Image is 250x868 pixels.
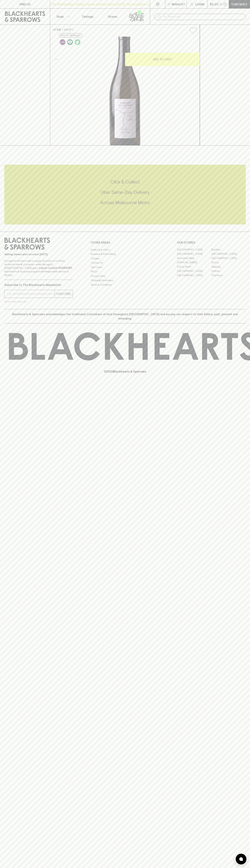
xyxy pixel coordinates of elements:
[91,252,159,256] a: Business & Bulk Gifting
[211,273,246,278] a: Thornbury
[91,270,159,274] a: FAQ's
[100,9,125,24] a: Stores
[19,2,31,6] p: FIND US
[177,273,211,278] a: [GEOGRAPHIC_DATA]
[67,39,73,45] img: Vegan
[59,33,82,38] button: Add to wishlist
[177,252,211,256] a: [GEOGRAPHIC_DATA]
[75,39,80,45] img: Organic
[210,2,218,6] p: $0.00
[108,14,117,19] p: Stores
[211,269,246,273] a: Prahran
[39,266,72,269] strong: Liquor License #32064953
[177,269,211,273] a: [GEOGRAPHIC_DATA]
[91,283,159,287] a: Terms & Conditions
[91,256,159,261] a: Careers
[4,200,246,206] h5: Across Melbourne Metro
[153,57,172,61] p: ADD TO CART
[91,240,159,245] p: OTHER AREAS
[74,38,81,46] a: Organic
[224,3,226,5] p: 0
[211,256,246,260] a: [GEOGRAPHIC_DATA]
[211,260,246,265] a: Fitzroy
[91,278,159,283] a: Shipping Information
[4,283,73,287] p: Subscribe to The Blackhearts Newsletter
[82,14,93,19] p: Tastings
[55,290,73,298] button: SUBSCRIBE
[239,857,243,861] img: bubble-icon
[188,26,198,35] button: Add to wishlist
[4,189,246,195] h5: Uber Same-Day Delivery
[177,248,211,252] a: [GEOGRAPHIC_DATA]
[50,9,75,24] button: Shop
[91,265,159,269] a: Gift Cards
[91,261,159,265] a: Contact Us
[195,2,204,6] p: Login
[64,28,72,31] a: SHOP
[231,2,247,6] p: Checkout
[4,179,246,185] h5: Click & Collect
[177,265,211,269] a: Fitzroy North
[4,300,73,303] p: We will never spam you
[211,248,246,252] a: Braddon
[4,253,73,256] p: Sibling owned and run since [DATE]
[60,39,65,45] img: Lo-Fi
[91,248,159,252] a: Bottle Drop FAQ's
[56,292,71,296] p: SUBSCRIBE
[53,28,61,31] a: HOME
[56,14,64,19] p: Shop
[4,165,246,225] div: Call to action block
[163,14,243,20] input: Try "Pinot noir"
[66,38,74,46] a: Made without the use of any animal products.
[59,38,66,46] a: Some may call it natural, others minimum intervention, either way, it’s hands off & maybe even a ...
[7,312,243,321] p: Blackhearts & Sparrows acknowledges the traditional Custodians of land throughout [GEOGRAPHIC_DAT...
[211,252,246,256] a: [GEOGRAPHIC_DATA]
[7,291,55,297] input: e.g. jane@blackheartsandsparrows.com.au
[177,240,246,245] p: OUR STORES
[75,9,100,24] a: Tastings
[177,256,211,260] a: Brunswick West
[91,274,159,278] a: Privacy Policy
[4,259,73,277] p: It is against the law to sell or supply alcohol to, or to obtain alcohol on behalf of a person un...
[125,53,200,66] button: ADD TO CART
[50,37,200,145] img: 41198.png
[172,2,185,6] p: Wishlist
[211,265,246,269] a: Geelong
[177,260,211,265] a: [PERSON_NAME]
